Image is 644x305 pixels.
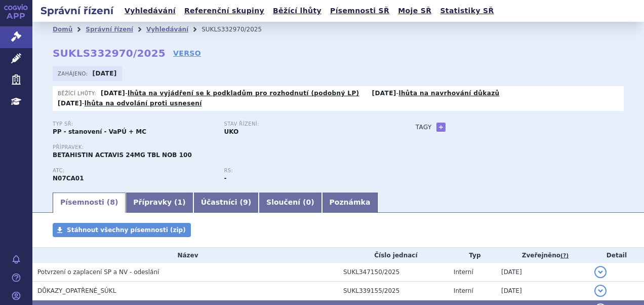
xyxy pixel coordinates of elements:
span: 0 [306,198,311,206]
td: [DATE] [496,282,589,300]
p: - [101,89,359,97]
p: - [58,99,202,107]
strong: [DATE] [101,90,125,97]
a: Vyhledávání [146,26,188,33]
a: Účastníci (9) [193,193,259,213]
th: Číslo jednací [338,248,449,263]
a: VERSO [173,48,201,58]
a: Moje SŘ [395,4,434,18]
a: Stáhnout všechny písemnosti (zip) [53,223,191,237]
p: ATC: [53,168,214,174]
span: 9 [243,198,248,206]
a: lhůta na vyjádření se k podkladům pro rozhodnutí (podobný LP) [128,90,359,97]
a: Domů [53,26,72,33]
th: Typ [449,248,496,263]
a: Vyhledávání [122,4,179,18]
a: Písemnosti SŘ [327,4,392,18]
h3: Tagy [416,121,432,133]
strong: SUKLS332970/2025 [53,47,166,59]
span: Stáhnout všechny písemnosti (zip) [67,226,186,234]
strong: PP - stanovení - VaPÚ + MC [53,128,146,135]
a: Referenční skupiny [181,4,267,18]
span: 1 [178,198,183,206]
strong: [DATE] [93,70,117,77]
p: Přípravek: [53,144,395,150]
span: DŮKAZY_OPATŘENÉ_SÚKL [37,287,116,294]
span: Zahájeno: [58,69,90,78]
a: Sloučení (0) [259,193,321,213]
li: SUKLS332970/2025 [202,22,275,37]
span: BETAHISTIN ACTAVIS 24MG TBL NOB 100 [53,151,192,159]
span: 8 [110,198,115,206]
span: Běžící lhůty: [58,89,98,97]
a: Písemnosti (8) [53,193,126,213]
span: Interní [454,287,473,294]
strong: UKO [224,128,238,135]
a: Statistiky SŘ [437,4,497,18]
strong: [DATE] [58,100,82,107]
h2: Správní řízení [32,4,122,18]
button: detail [594,285,607,297]
th: Zveřejněno [496,248,589,263]
strong: BETAHISTIN [53,175,84,182]
p: - [372,89,500,97]
a: + [436,123,446,132]
a: Přípravky (1) [126,193,193,213]
strong: [DATE] [372,90,396,97]
span: Interní [454,269,473,276]
a: Běžící lhůty [270,4,325,18]
td: [DATE] [496,263,589,282]
a: lhůta na navrhování důkazů [398,90,499,97]
th: Detail [589,248,644,263]
th: Název [32,248,338,263]
a: lhůta na odvolání proti usnesení [85,100,202,107]
td: SUKL339155/2025 [338,282,449,300]
p: Typ SŘ: [53,121,214,127]
a: Správní řízení [86,26,133,33]
strong: - [224,175,226,182]
p: RS: [224,168,385,174]
span: Potvrzení o zaplacení SP a NV - odeslání [37,269,159,276]
button: detail [594,266,607,278]
abbr: (?) [560,252,569,259]
p: Stav řízení: [224,121,385,127]
a: Poznámka [322,193,378,213]
td: SUKL347150/2025 [338,263,449,282]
